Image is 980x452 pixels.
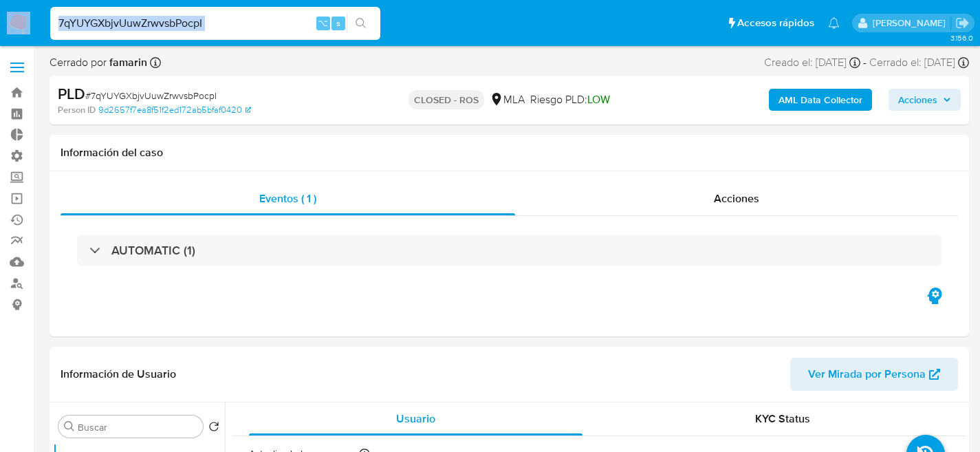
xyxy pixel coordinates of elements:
span: s [336,17,340,30]
a: Salir [955,16,970,30]
span: Riesgo PLD: [530,92,610,107]
b: PLD [58,83,85,105]
b: AML Data Collector [778,89,862,111]
button: Volver al orden por defecto [208,421,219,436]
span: Ver Mirada por Persona [808,358,926,391]
span: # 7qYUYGXbjvUuwZrwvsbPocpI [85,89,217,103]
h1: Información del caso [61,146,958,160]
span: - [863,55,867,70]
div: Creado el: [DATE] [764,55,860,70]
button: search-icon [347,14,375,33]
span: Accesos rápidos [737,16,814,30]
div: MLA [490,92,525,107]
h1: Información de Usuario [61,367,176,381]
button: AML Data Collector [769,89,872,111]
p: facundo.marin@mercadolibre.com [873,17,950,30]
a: Notificaciones [828,17,840,29]
button: Acciones [889,89,961,111]
div: Cerrado el: [DATE] [869,55,969,70]
a: 9d2657f7ea8f51f2ed172ab5bfaf0420 [98,104,251,116]
b: famarin [107,54,147,70]
h3: AUTOMATIC (1) [111,243,195,258]
input: Buscar usuario o caso... [50,14,380,32]
button: Buscar [64,421,75,432]
span: Cerrado por [50,55,147,70]
span: KYC Status [755,411,810,427]
button: Ver Mirada por Persona [790,358,958,391]
span: Acciones [898,89,937,111]
input: Buscar [78,421,197,433]
span: LOW [587,92,610,107]
span: Acciones [714,191,759,206]
span: Usuario [396,411,435,427]
span: ⌥ [318,17,328,30]
p: CLOSED - ROS [409,90,484,109]
div: AUTOMATIC (1) [77,235,941,266]
b: Person ID [58,104,96,116]
span: Eventos ( 1 ) [259,191,316,206]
